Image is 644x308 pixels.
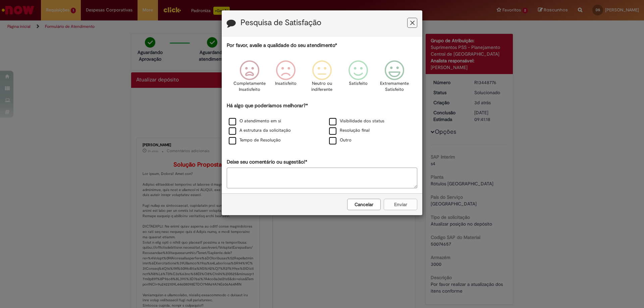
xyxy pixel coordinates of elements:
label: O atendimento em si [229,118,281,124]
label: Deixe seu comentário ou sugestão!* [227,159,307,166]
label: Tempo de Resolução [229,137,281,143]
div: Completamente Insatisfeito [232,55,266,101]
label: Outro [329,137,352,143]
label: Por favor, avalie a qualidade do seu atendimento* [227,42,337,49]
div: Insatisfeito [269,55,303,101]
div: Extremamente Satisfeito [377,55,412,101]
button: Cancelar [347,199,381,210]
div: Neutro ou indiferente [305,55,339,101]
p: Insatisfeito [275,80,297,87]
p: Satisfeito [349,80,368,87]
div: Satisfeito [341,55,375,101]
p: Neutro ou indiferente [310,80,334,93]
label: A estrutura da solicitação [229,127,291,134]
div: Há algo que poderíamos melhorar?* [227,102,417,145]
label: Visibilidade dos status [329,118,384,124]
label: Resolução final [329,127,370,134]
p: Extremamente Satisfeito [380,80,409,93]
label: Pesquisa de Satisfação [240,18,321,27]
p: Completamente Insatisfeito [233,80,266,93]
